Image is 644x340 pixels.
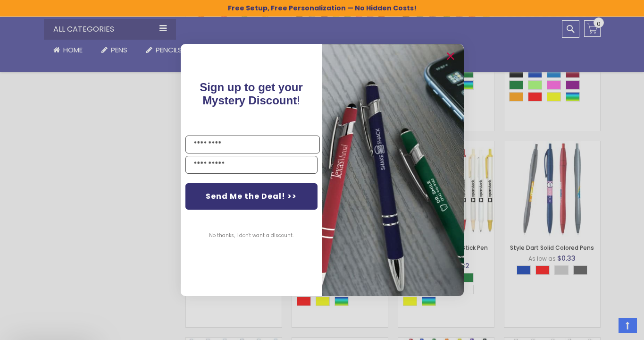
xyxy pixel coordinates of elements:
[566,314,644,340] iframe: Google Customer Reviews
[200,81,303,107] span: Sign up to get your Mystery Discount
[200,81,303,107] span: !
[443,49,458,64] button: Close dialog
[322,44,464,296] img: pop-up-image
[204,224,298,247] button: No thanks, I don't want a discount.
[185,183,318,210] button: Send Me the Deal! >>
